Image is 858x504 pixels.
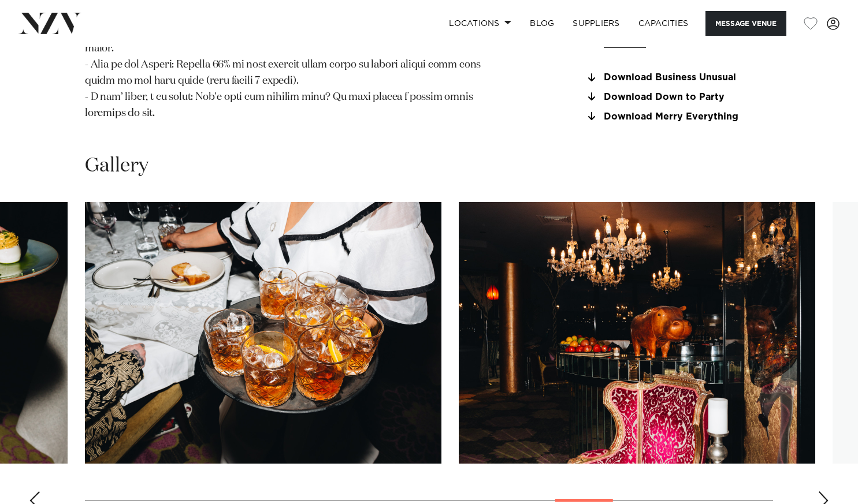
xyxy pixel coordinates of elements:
[85,202,441,464] swiper-slide: 16 / 22
[585,72,773,83] a: Download Business Unusual
[563,11,629,36] a: SUPPLIERS
[18,13,81,33] img: nzv-logo.png
[705,11,786,36] button: Message Venue
[585,111,773,122] a: Download Merry Everything
[440,11,521,36] a: Locations
[521,11,563,36] a: BLOG
[459,202,815,464] swiper-slide: 17 / 22
[585,92,773,102] a: Download Down to Party
[629,11,698,36] a: Capacities
[85,153,148,179] h2: Gallery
